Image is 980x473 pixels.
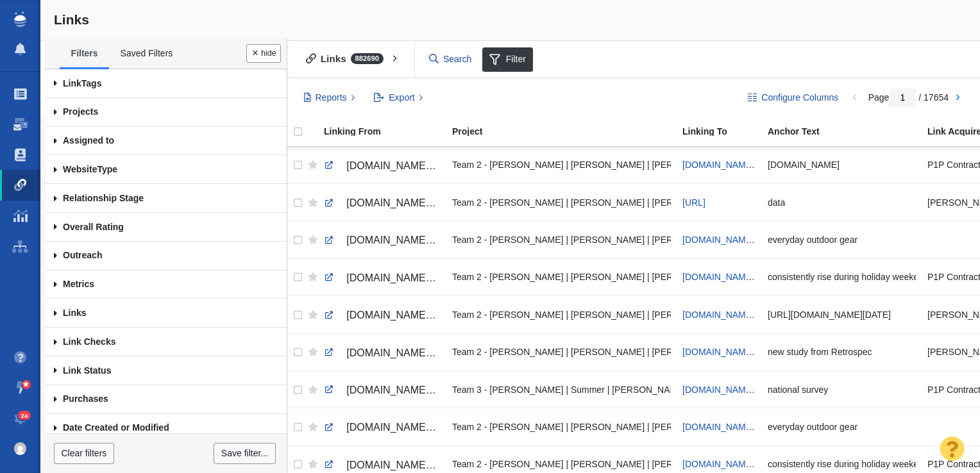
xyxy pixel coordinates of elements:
div: [DOMAIN_NAME] [768,151,916,179]
a: [DOMAIN_NAME][URL] [324,379,441,401]
a: [DOMAIN_NAME][URL][DATE] [682,459,806,469]
span: [DOMAIN_NAME][URL] [346,235,455,245]
div: Team 2 - [PERSON_NAME] | [PERSON_NAME] | [PERSON_NAME]\Retrospec\Retrospec - Digital PR - [DATE] ... [452,151,671,179]
div: data [768,188,916,216]
a: Save filter... [214,443,275,465]
div: Team 2 - [PERSON_NAME] | [PERSON_NAME] | [PERSON_NAME]\Retrospec\Retrospec - Digital PR - [DATE] ... [452,338,671,366]
button: Done [246,44,281,63]
div: consistently rise during holiday weekends [768,263,916,291]
span: Export [389,91,414,104]
div: everyday outdoor gear [768,226,916,253]
a: Date Created or Modified [45,414,287,443]
a: [DOMAIN_NAME][URL] [682,422,777,432]
a: [DOMAIN_NAME][URL][DATE] [324,304,441,326]
div: national survey [768,376,916,403]
a: Type [45,155,287,184]
a: Metrics [45,270,287,299]
a: Filters [60,40,109,67]
div: Team 2 - [PERSON_NAME] | [PERSON_NAME] | [PERSON_NAME]\Retrospec\Retrospec - Digital PR - [DATE] ... [452,226,671,253]
button: Configure Columns [741,87,846,109]
span: [DOMAIN_NAME][URL][DATE] [346,347,487,358]
span: [DOMAIN_NAME][URL] [346,422,455,433]
a: Assigned to [45,127,287,156]
a: [URL] [682,197,705,208]
a: Overall Rating [45,213,287,242]
span: [DOMAIN_NAME][URL] [346,272,455,283]
a: [DOMAIN_NAME][URL][DATE] [324,342,441,364]
div: Team 2 - [PERSON_NAME] | [PERSON_NAME] | [PERSON_NAME]\Lightyear AI\Lightyear AI - Digital PR - C... [452,188,671,216]
a: Outreach [45,242,287,270]
a: [DOMAIN_NAME][URL][DATE] [682,160,806,170]
span: Website [63,164,97,174]
img: buzzstream_logo_iconsimple.png [14,12,26,27]
div: new study from Retrospec [768,338,916,366]
a: [DOMAIN_NAME][URL][DATE] [682,272,806,282]
a: [DOMAIN_NAME][URL] [682,235,777,245]
a: Purchases [45,385,287,414]
div: Team 3 - [PERSON_NAME] | Summer | [PERSON_NAME]\Credit One Bank\Credit One Bank - Digital PR - Ra... [452,376,671,403]
input: Search [424,48,478,71]
a: Linking From [324,127,451,138]
a: [DOMAIN_NAME]/uncategorized/gaps-in-ai-adoption-and-workforce-development-has-half-the-workforce-... [324,192,441,214]
div: [URL][DOMAIN_NAME][DATE] [768,301,916,328]
div: Linking To [682,127,766,136]
button: Export [367,87,430,109]
span: Page / 17654 [868,92,949,103]
a: [DOMAIN_NAME][URL] [324,229,441,251]
a: Clear filters [54,443,114,465]
span: [DOMAIN_NAME]/uncategorized/gaps-in-ai-adoption-and-workforce-development-has-half-the-workforce-... [346,197,925,208]
div: Team 2 - [PERSON_NAME] | [PERSON_NAME] | [PERSON_NAME]\Retrospec\Retrospec - Digital PR - [DATE] ... [452,301,671,328]
span: Filter [482,47,534,72]
a: Anchor Text [768,127,926,138]
a: Link Checks [45,328,287,356]
a: [DOMAIN_NAME][URL] [324,417,441,438]
a: Relationship Stage [45,184,287,213]
a: [DOMAIN_NAME][URL] [324,267,441,289]
img: 0a657928374d280f0cbdf2a1688580e1 [14,442,27,455]
a: [DOMAIN_NAME][URL][DATE] [324,155,441,177]
div: Anchor Text [768,127,926,136]
span: Links [54,12,89,27]
div: Team 2 - [PERSON_NAME] | [PERSON_NAME] | [PERSON_NAME]\Retrospec\Retrospec - Digital PR - [DATE] ... [452,413,671,440]
span: [DOMAIN_NAME][URL] [346,460,455,470]
button: Reports [296,87,362,109]
div: Team 2 - [PERSON_NAME] | [PERSON_NAME] | [PERSON_NAME]\Retrospec\Retrospec - Digital PR - [DATE] ... [452,263,671,291]
span: Configure Columns [761,91,838,104]
a: Links [45,299,287,328]
span: [DOMAIN_NAME][URL] [346,385,455,395]
a: [DOMAIN_NAME][URL] [682,385,777,395]
span: Reports [316,91,347,104]
span: [DOMAIN_NAME][URL][DATE] [346,160,487,171]
span: Link [63,78,81,88]
a: Projects [45,98,287,127]
a: [DOMAIN_NAME][URL][DATE] [682,310,806,320]
div: Linking From [324,127,451,136]
span: 24 [18,411,31,420]
a: Linking To [682,127,766,138]
a: Tags [45,69,287,98]
a: [DOMAIN_NAME][URL][DATE] [682,347,806,357]
div: Project [452,127,681,136]
div: everyday outdoor gear [768,413,916,440]
span: [DOMAIN_NAME][URL][DATE] [346,310,487,320]
a: Saved Filters [109,40,184,67]
a: Link Status [45,356,287,385]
